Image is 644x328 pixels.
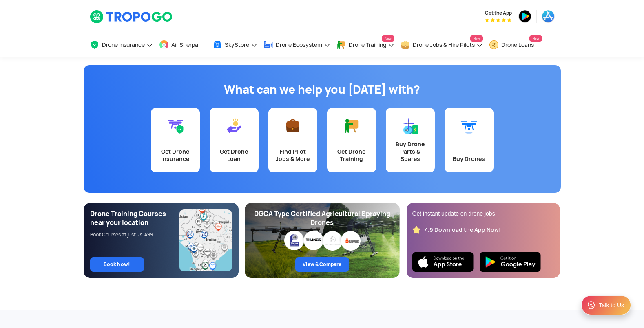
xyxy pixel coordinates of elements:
[273,148,312,163] div: Find Pilot Jobs & More
[401,33,483,57] a: Drone Jobs & Hire PilotsNew
[485,10,512,16] span: Get the App
[167,118,184,134] img: Get Drone Insurance
[489,33,542,57] a: Drone LoansNew
[412,252,474,272] img: Ios
[413,42,475,48] span: Drone Jobs & Hire Pilots
[412,209,554,218] div: Get instant update on drone jobs
[90,10,173,24] img: TropoGo Logo
[156,148,195,163] div: Get Drone Insurance
[210,108,259,172] a: Get Drone Loan
[391,141,430,163] div: Buy Drone Parts & Spares
[215,148,254,163] div: Get Drone Loan
[90,81,555,98] h1: What can we help you [DATE] with?
[212,33,257,57] a: SkyStore
[501,42,534,48] span: Drone Loans
[226,118,242,134] img: Get Drone Loan
[336,33,394,57] a: Drone TrainingNew
[327,108,376,172] a: Get Drone Training
[382,35,394,42] span: New
[90,231,179,238] div: Book Courses at just Rs. 499
[386,108,435,172] a: Buy Drone Parts & Spares
[412,226,420,234] img: star_rating
[461,118,477,134] img: Buy Drones
[151,108,200,172] a: Get Drone Insurance
[485,18,511,22] img: App Raking
[480,252,541,272] img: Playstore
[343,118,360,134] img: Get Drone Training
[425,226,501,234] div: 4.9 Download the App Now!
[251,209,393,227] div: DGCA Type Certified Agricultural Spraying Drones
[268,108,317,172] a: Find Pilot Jobs & More
[599,301,624,309] div: Talk to Us
[295,257,349,272] a: View & Compare
[263,33,330,57] a: Drone Ecosystem
[518,10,531,23] img: playstore
[542,10,555,23] img: appstore
[90,209,179,227] div: Drone Training Courses near your location
[171,42,198,48] span: Air Sherpa
[349,42,386,48] span: Drone Training
[529,35,542,42] span: New
[449,155,489,163] div: Buy Drones
[445,108,494,172] a: Buy Drones
[470,35,482,42] span: New
[90,33,153,57] a: Drone Insurance
[276,42,322,48] span: Drone Ecosystem
[402,118,418,134] img: Buy Drone Parts & Spares
[332,148,371,163] div: Get Drone Training
[285,118,301,134] img: Find Pilot Jobs & More
[225,42,249,48] span: SkyStore
[90,257,144,272] a: Book Now!
[102,42,145,48] span: Drone Insurance
[586,300,596,310] img: ic_Support.svg
[159,33,206,57] a: Air Sherpa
